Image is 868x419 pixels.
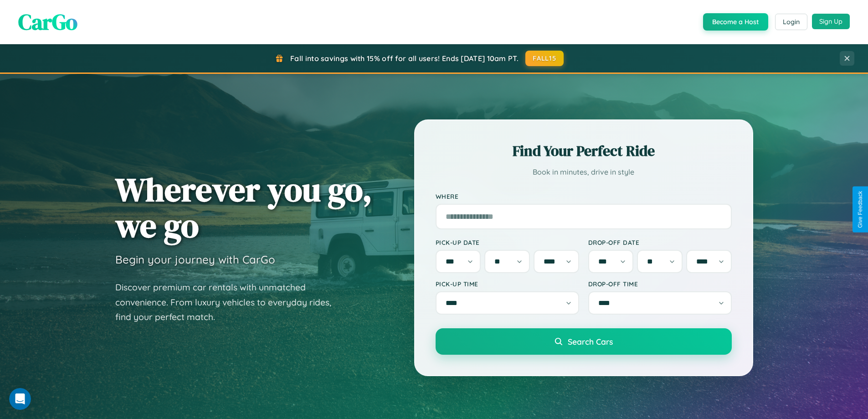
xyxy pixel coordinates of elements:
button: Become a Host [703,13,768,31]
button: Login [775,14,807,30]
label: Pick-up Time [436,280,579,288]
h2: Find Your Perfect Ride [436,141,732,161]
label: Drop-off Time [588,280,732,288]
button: Sign Up [812,14,850,29]
span: Search Cars [568,336,613,347]
span: Fall into savings with 15% off for all users! Ends [DATE] 10am PT. [290,54,519,63]
button: Search Cars [436,328,732,355]
iframe: Intercom live chat [9,388,31,410]
label: Where [436,192,732,200]
p: Discover premium car rentals with unmatched convenience. From luxury vehicles to everyday rides, ... [115,280,343,325]
span: CarGo [18,7,77,37]
p: Book in minutes, drive in style [436,166,732,179]
h3: Begin your journey with CarGo [115,253,275,266]
div: Give Feedback [857,191,863,228]
label: Drop-off Date [588,238,732,246]
button: FALL15 [525,51,564,66]
h1: Wherever you go, we go [115,171,372,243]
label: Pick-up Date [436,238,579,246]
